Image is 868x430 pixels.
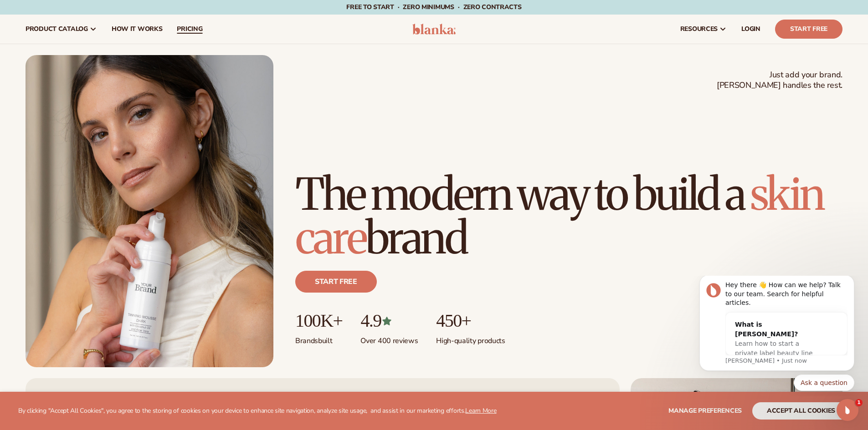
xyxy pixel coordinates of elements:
button: Manage preferences [668,402,742,420]
div: What is [PERSON_NAME]?Learn how to start a private label beauty line with [PERSON_NAME] [40,37,143,99]
span: product catalog [26,25,88,33]
a: How It Works [104,15,170,44]
div: Hey there 👋 How can we help? Talk to our team. Search for helpful articles. [40,5,162,32]
p: High-quality products [436,331,505,346]
span: How It Works [112,25,163,33]
span: Learn how to start a private label beauty line with [PERSON_NAME] [49,64,127,91]
span: LOGIN [741,25,760,33]
img: Female holding tanning mousse. [26,55,273,367]
p: By clicking "Accept All Cookies", you agree to the storing of cookies on your device to enhance s... [18,407,497,415]
a: Learn More [465,406,496,415]
div: Message content [40,5,162,80]
span: pricing [177,25,202,33]
a: LOGIN [734,15,768,44]
p: Brands built [295,331,342,346]
p: 450+ [436,311,505,331]
iframe: Intercom live chat [837,399,858,421]
iframe: Intercom notifications message [686,276,868,396]
button: Quick reply: Ask a question [108,99,169,115]
p: Message from Lee, sent Just now [40,81,162,89]
p: Over 400 reviews [360,331,418,346]
span: Free to start · ZERO minimums · ZERO contracts [346,3,521,11]
div: Quick reply options [14,99,169,115]
a: resources [673,15,734,44]
span: Manage preferences [668,406,742,415]
span: skin care [295,167,823,265]
span: resources [680,25,718,33]
img: logo [412,24,456,35]
a: pricing [169,15,210,44]
h1: The modern way to build a brand [295,172,842,260]
p: 100K+ [295,311,342,331]
p: 4.9 [360,311,418,331]
button: accept all cookies [752,402,850,420]
a: Start Free [775,20,842,39]
a: Start free [295,271,377,293]
span: 1 [855,399,863,406]
span: Just add your brand. [PERSON_NAME] handles the rest. [717,70,842,91]
img: Profile image for Lee [21,7,35,22]
a: product catalog [18,15,104,44]
div: What is [PERSON_NAME]? [49,44,134,63]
